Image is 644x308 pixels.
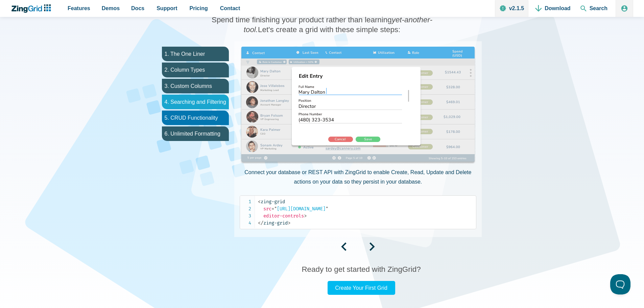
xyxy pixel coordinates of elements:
span: Docs [131,4,144,13]
li: 5. CRUD Functionality [162,111,229,125]
span: Demos [102,4,120,13]
span: Contact [220,4,240,13]
span: editor-controls [263,213,304,219]
li: 6. Unlimited Formatting [162,126,229,141]
h3: Ready to get started with ZingGrid? [302,264,421,274]
iframe: Help Scout Beacon - Open [610,274,630,294]
h3: Spend time finishing your product rather than learning Let's create a grid with these simple steps: [204,15,440,34]
span: " [326,206,328,212]
span: src [263,206,271,212]
li: 3. Custom Columns [162,79,229,93]
p: Connect your database or REST API with ZingGrid to enable Create, Read, Update and Delete actions... [240,168,476,186]
span: Pricing [190,4,208,13]
li: 2. Column Types [162,63,229,77]
span: zing-grid [258,199,285,205]
span: " [274,206,277,212]
span: < [258,199,261,205]
span: </ [258,220,263,226]
span: zing-grid [258,220,288,226]
span: = [271,206,274,212]
span: [URL][DOMAIN_NAME] [271,206,328,212]
li: 4. Searching and Filtering [162,95,229,109]
span: Support [157,4,177,13]
a: Create Your First Grid [328,281,395,295]
span: > [288,220,290,226]
a: ZingChart Logo. Click to return to the homepage [11,4,54,13]
li: 1. The One Liner [162,47,229,61]
span: Features [68,4,90,13]
span: > [304,213,307,219]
